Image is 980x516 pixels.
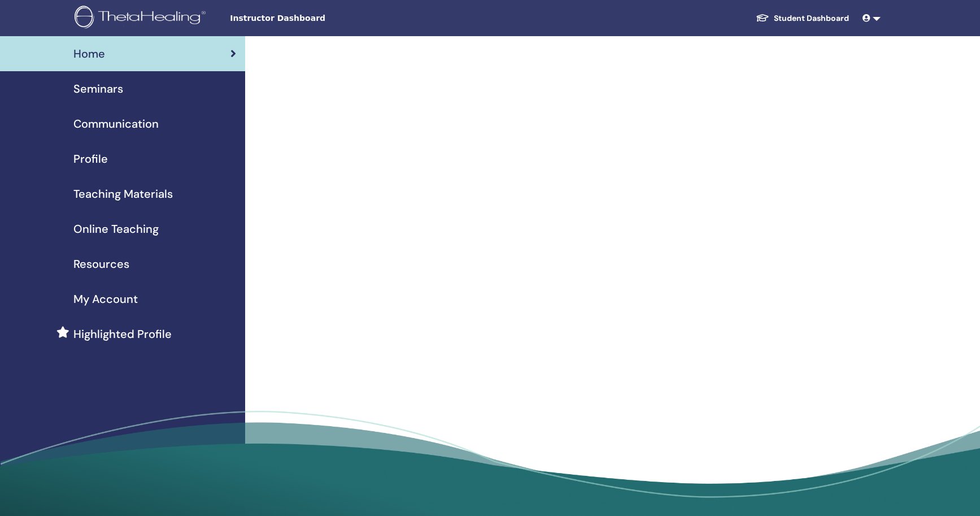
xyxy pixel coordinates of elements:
span: Profile [73,150,108,167]
a: Student Dashboard [747,8,858,29]
span: Seminars [73,80,123,97]
span: Resources [73,255,129,272]
span: Communication [73,115,159,132]
span: Instructor Dashboard [230,12,399,24]
span: Teaching Materials [73,185,173,202]
img: logo.png [75,6,210,31]
span: Highlighted Profile [73,326,172,342]
img: graduation-cap-white.svg [756,13,769,23]
span: My Account [73,290,138,307]
span: Home [73,45,105,62]
span: Online Teaching [73,220,159,237]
